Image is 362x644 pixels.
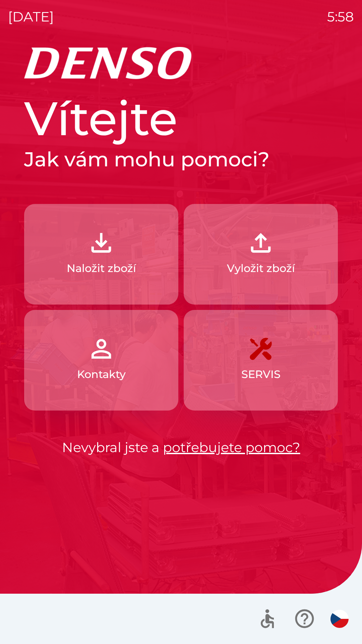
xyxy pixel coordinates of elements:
[86,334,116,364] img: 072f4d46-cdf8-44b2-b931-d189da1a2739.png
[24,90,338,147] h1: Vítejte
[227,260,295,276] p: Vyložit zboží
[24,310,178,411] button: Kontakty
[8,7,54,27] p: [DATE]
[77,366,126,382] p: Kontakty
[24,147,338,172] h2: Jak vám mohu pomoci?
[24,47,338,79] img: Logo
[184,310,338,411] button: SERVIS
[246,334,276,364] img: 7408382d-57dc-4d4c-ad5a-dca8f73b6e74.png
[24,437,338,458] p: Nevybral jste a
[330,610,349,628] img: cs flag
[241,366,281,382] p: SERVIS
[327,7,354,27] p: 5:58
[184,204,338,305] button: Vyložit zboží
[163,439,300,455] a: potřebujete pomoc?
[24,204,178,305] button: Naložit zboží
[246,228,276,258] img: 2fb22d7f-6f53-46d3-a092-ee91fce06e5d.png
[86,228,116,258] img: 918cc13a-b407-47b8-8082-7d4a57a89498.png
[67,260,136,276] p: Naložit zboží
